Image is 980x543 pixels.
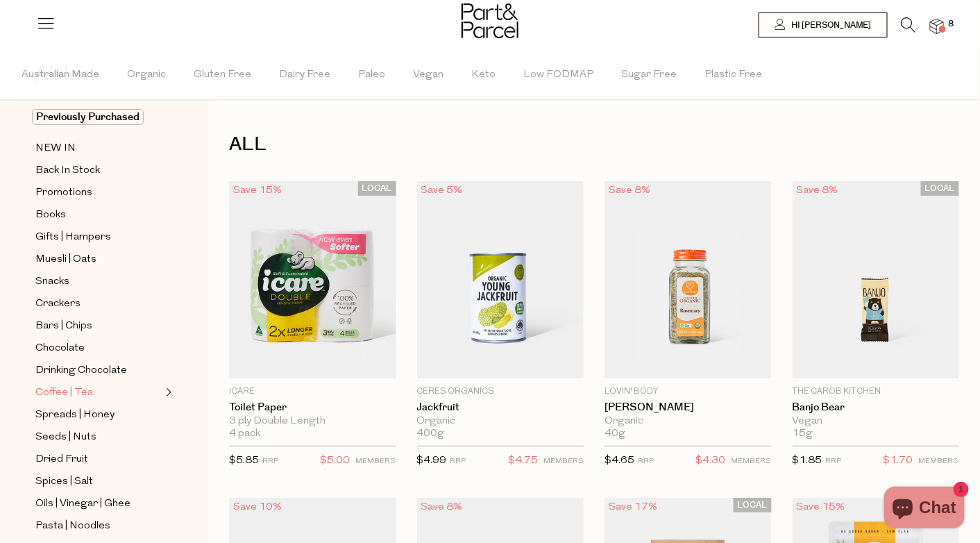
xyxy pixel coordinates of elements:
[35,185,92,201] span: Promotions
[945,18,958,31] span: 8
[35,207,66,224] span: Books
[793,428,813,440] span: 15g
[638,458,654,465] small: RRP
[734,498,772,512] span: LOCAL
[471,51,496,99] span: Keto
[605,415,772,428] div: Organic
[32,109,144,125] span: Previously Purchased
[229,181,286,200] div: Save 15%
[35,274,69,290] span: Snacks
[696,452,726,470] span: $4.30
[417,456,447,466] span: $4.99
[417,385,584,398] p: Ceres Organics
[35,406,162,424] a: Spreads | Honey
[35,273,162,290] a: Snacks
[127,51,166,99] span: Organic
[417,498,467,517] div: Save 8%
[229,415,396,428] div: 3 ply Double Length
[417,428,445,440] span: 400g
[508,452,538,470] span: $4.75
[35,473,162,490] a: Spices | Salt
[417,181,584,378] img: Jackfruit
[788,19,872,31] span: Hi [PERSON_NAME]
[605,498,661,517] div: Save 17%
[35,251,96,268] span: Muesli | Oats
[884,452,913,470] span: $1.70
[35,407,115,424] span: Spreads | Honey
[35,496,130,512] span: Oils | Vinegar | Ghee
[321,452,350,470] span: $5.00
[229,181,396,378] img: Toilet Paper
[450,458,466,465] small: RRP
[759,12,888,37] a: Hi [PERSON_NAME]
[417,181,467,200] div: Save 5%
[921,181,959,196] span: LOCAL
[35,228,162,246] a: Gifts | Hampers
[35,184,162,201] a: Promotions
[35,140,162,157] a: NEW IN
[358,51,385,99] span: Paleo
[162,384,172,401] button: Expand/Collapse Coffee | Tea
[35,162,162,179] a: Back In Stock
[356,458,396,465] small: MEMBERS
[35,362,162,379] a: Drinking Chocolate
[35,318,92,335] span: Bars | Chips
[262,458,278,465] small: RRP
[605,456,634,466] span: $4.65
[793,181,843,200] div: Save 8%
[930,19,944,33] a: 8
[35,385,93,401] span: Coffee | Tea
[229,401,396,414] a: Toilet Paper
[35,340,85,357] span: Chocolate
[793,456,822,466] span: $1.85
[35,428,162,446] a: Seeds | Nuts
[417,401,584,414] a: Jackfruit
[35,109,162,126] a: Previously Purchased
[35,518,110,535] span: Pasta | Noodles
[35,384,162,401] a: Coffee | Tea
[35,362,127,379] span: Drinking Chocolate
[35,140,76,157] span: NEW IN
[35,340,162,357] a: Chocolate
[605,428,625,440] span: 40g
[543,458,584,465] small: MEMBERS
[793,181,960,378] img: Banjo Bear
[35,451,88,468] span: Dried Fruit
[793,401,960,414] a: Banjo Bear
[793,385,960,398] p: The Carob Kitchen
[279,51,330,99] span: Dairy Free
[523,51,593,99] span: Low FODMAP
[35,229,111,246] span: Gifts | Hampers
[793,415,960,428] div: Vegan
[413,51,443,99] span: Vegan
[35,429,96,446] span: Seeds | Nuts
[462,3,518,38] img: Part&Parcel
[22,51,99,99] span: Australian Made
[229,385,396,398] p: icare
[35,451,162,468] a: Dried Fruit
[35,517,162,535] a: Pasta | Noodles
[605,401,772,414] a: [PERSON_NAME]
[35,317,162,335] a: Bars | Chips
[229,428,260,440] span: 4 pack
[621,51,677,99] span: Sugar Free
[35,474,93,490] span: Spices | Salt
[35,495,162,512] a: Oils | Vinegar | Ghee
[35,295,162,312] a: Crackers
[358,181,396,196] span: LOCAL
[417,415,584,428] div: Organic
[826,458,842,465] small: RRP
[229,456,259,466] span: $5.85
[35,251,162,268] a: Muesli | Oats
[35,162,100,179] span: Back In Stock
[229,128,959,160] h1: ALL
[793,498,850,517] div: Save 15%
[605,181,772,378] img: Rosemary
[732,458,772,465] small: MEMBERS
[605,181,654,200] div: Save 8%
[229,498,286,517] div: Save 10%
[919,458,959,465] small: MEMBERS
[35,296,81,312] span: Crackers
[35,206,162,224] a: Books
[880,487,969,532] inbox-online-store-chat: Shopify online store chat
